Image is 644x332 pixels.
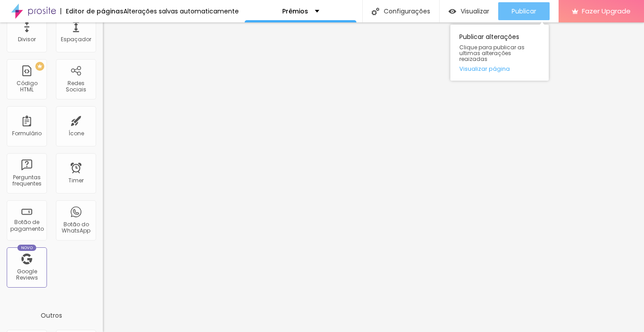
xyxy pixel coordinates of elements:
[60,8,123,14] div: Editor de páginas
[512,8,536,15] span: Publicar
[68,177,84,184] div: Timer
[58,80,93,93] div: Redes Sociais
[18,36,36,43] div: Divisor
[459,44,540,62] span: Clique para publicar as ultimas alterações reaizadas
[103,22,644,332] iframe: Editor
[61,36,91,43] div: Espaçador
[9,219,44,232] div: Botão de pagamento
[449,8,456,15] img: view-1.svg
[9,268,44,281] div: Google Reviews
[440,2,498,20] button: Visualizar
[123,8,239,14] div: Alterações salvas automaticamente
[12,130,42,137] div: Formulário
[9,174,44,187] div: Perguntas frequentes
[17,245,37,251] div: Novo
[582,7,631,15] span: Fazer Upgrade
[372,8,379,15] img: Icone
[68,130,84,137] div: Ícone
[459,66,540,72] a: Visualizar página
[450,25,549,81] div: Publicar alterações
[498,2,550,20] button: Publicar
[58,221,93,234] div: Botão do WhatsApp
[9,80,44,93] div: Código HTML
[282,8,308,14] p: Prêmios
[461,8,489,15] span: Visualizar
